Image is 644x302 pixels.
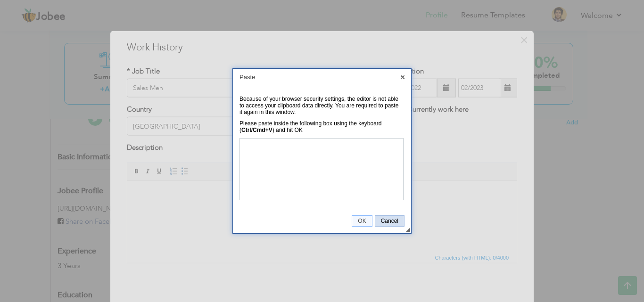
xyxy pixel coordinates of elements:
[375,215,405,227] a: Cancel
[239,93,405,204] div: General
[398,73,407,82] a: Close
[239,120,400,133] div: Please paste inside the following box using the keyboard ( ) and hit OK
[375,218,404,224] span: Cancel
[239,96,400,115] div: Because of your browser security settings, the editor is not able to access your clipboard data d...
[352,218,372,224] span: OK
[233,69,411,85] div: Paste
[405,228,410,232] div: Resize
[352,215,372,227] a: OK
[241,127,272,133] strong: Ctrl/Cmd+V
[239,138,404,200] iframe: Paste Area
